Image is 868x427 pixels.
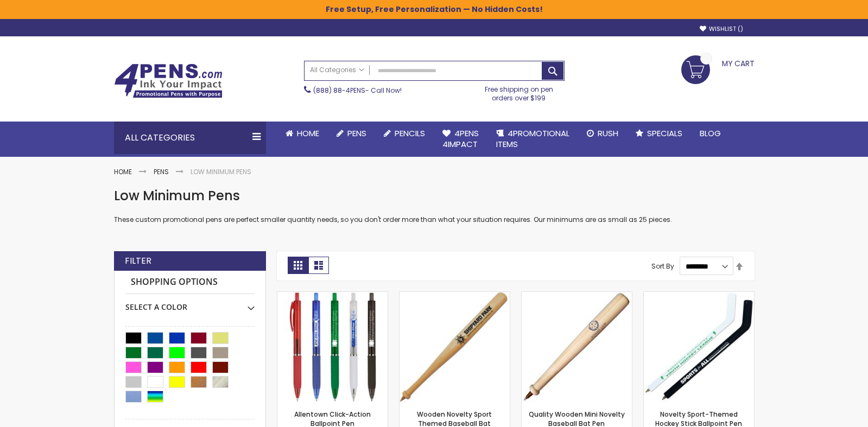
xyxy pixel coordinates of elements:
div: All Categories [114,122,266,154]
a: Wooden Novelty Sport Themed Baseball Bat Ballpoint Pen [400,291,510,301]
span: Home [297,128,319,139]
strong: Shopping Options [125,271,255,294]
div: Free shipping on pen orders over $199 [473,81,565,103]
span: All Categories [310,66,364,74]
strong: Low Minimum Pens [191,167,251,176]
a: Wishlist [700,25,743,33]
a: Quality Wooden Mini Novelty Baseball Bat Pen [522,291,632,301]
div: These custom promotional pens are perfect smaller quantity needs, so you don't order more than wh... [114,187,755,225]
a: Pens [328,122,375,145]
a: Home [277,122,328,145]
a: Pencils [375,122,434,145]
a: 4PROMOTIONALITEMS [487,122,578,157]
strong: Grid [288,257,308,274]
span: Specials [647,128,682,139]
span: 4PROMOTIONAL ITEMS [496,128,569,150]
a: Home [114,167,132,176]
img: Allentown Click-Action Ballpoint Pen [277,292,388,402]
div: Select A Color [125,294,255,313]
span: Pencils [395,128,425,139]
a: 4Pens4impact [434,122,487,157]
a: Rush [578,122,627,145]
img: Novelty Sport-Themed Hockey Stick Ballpoint Pen [644,292,754,402]
h1: Low Minimum Pens [114,187,755,205]
a: (888) 88-4PENS [313,86,365,95]
span: Blog [700,128,721,139]
span: Rush [598,128,618,139]
a: Pens [154,167,169,176]
a: Blog [691,122,730,145]
a: Specials [627,122,691,145]
img: 4Pens Custom Pens and Promotional Products [114,63,223,98]
span: Pens [347,128,366,139]
strong: Filter [125,255,151,267]
a: Allentown Click-Action Ballpoint Pen [277,291,388,301]
a: Novelty Sport-Themed Hockey Stick Ballpoint Pen [644,291,754,301]
a: All Categories [305,61,370,79]
img: Wooden Novelty Sport Themed Baseball Bat Ballpoint Pen [400,292,510,402]
span: 4Pens 4impact [442,128,479,150]
span: - Call Now! [313,86,402,95]
img: Quality Wooden Mini Novelty Baseball Bat Pen [522,292,632,402]
label: Sort By [651,262,674,271]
